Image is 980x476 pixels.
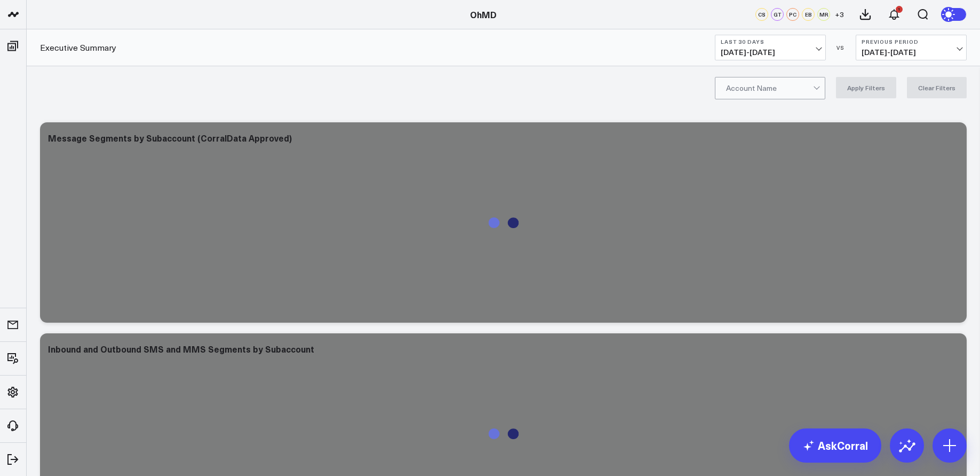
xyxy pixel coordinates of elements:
a: OhMD [470,9,497,20]
button: +3 [833,8,846,21]
div: Message Segments by Subaccount (CorralData Approved) [48,132,292,144]
b: Last 30 Days [721,38,820,45]
span: + 3 [835,11,844,18]
span: [DATE] - [DATE] [862,48,961,57]
div: MR [817,8,830,21]
button: Previous Period[DATE]-[DATE] [856,35,967,60]
b: Previous Period [862,38,961,45]
div: CS [755,8,768,21]
div: PC [786,8,799,21]
div: EB [802,8,815,21]
button: Last 30 Days[DATE]-[DATE] [715,35,826,60]
div: VS [831,44,850,51]
button: Apply Filters [836,77,896,98]
span: [DATE] - [DATE] [721,48,820,57]
a: Executive Summary [40,42,116,53]
button: Clear Filters [907,77,967,98]
a: AskCorral [789,428,881,463]
div: Inbound and Outbound SMS and MMS Segments by Subaccount [48,343,314,355]
div: GT [771,8,784,21]
div: 1 [896,6,903,13]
